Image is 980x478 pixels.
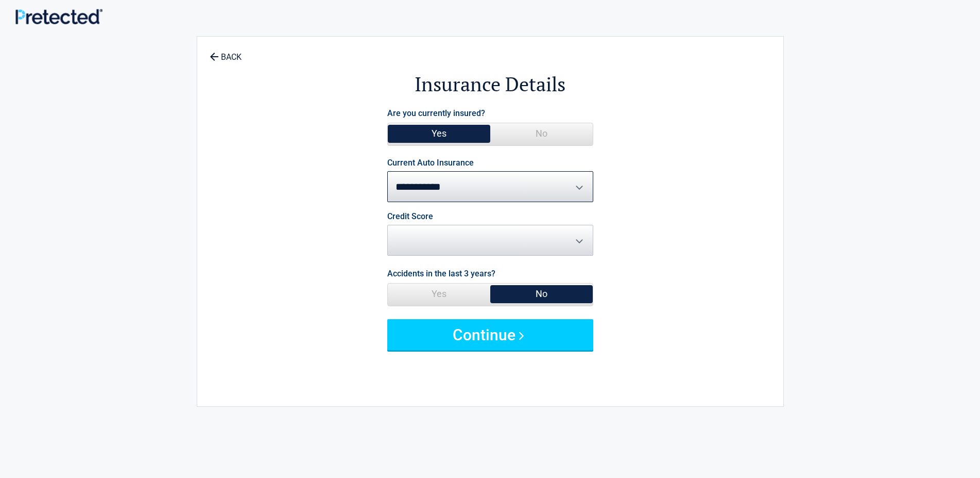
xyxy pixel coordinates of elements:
label: Current Auto Insurance [387,159,474,167]
img: Main Logo [15,9,102,25]
label: Accidents in the last 3 years? [387,267,495,281]
h2: Insurance Details [254,71,727,97]
button: Continue [387,319,593,350]
a: BACK [208,43,244,61]
span: Yes [388,123,490,144]
label: Are you currently insured? [387,106,485,120]
span: Yes [388,284,490,304]
span: No [490,123,593,144]
label: Credit Score [387,212,433,221]
span: No [490,284,593,304]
